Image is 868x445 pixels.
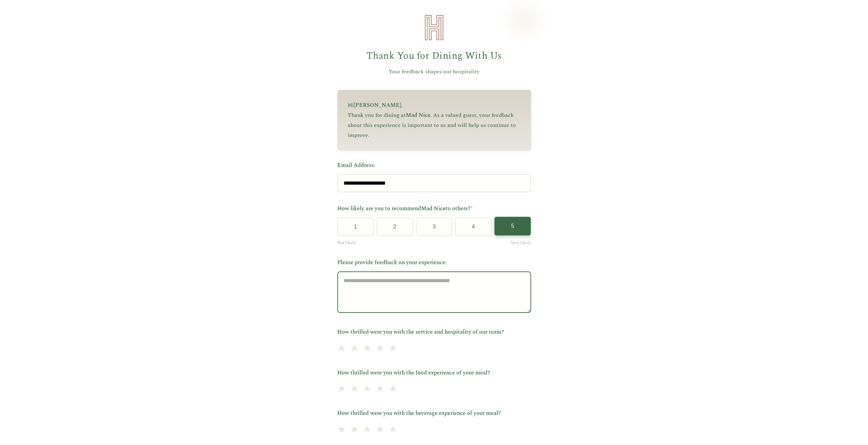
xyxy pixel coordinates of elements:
button: 2 [376,217,413,236]
h1: Thank You for Dining With Us [337,48,531,64]
span: ★ [363,341,372,356]
p: Hi , [348,100,521,110]
label: Please provide feedback on your experience: [337,258,531,267]
span: ★ [389,422,397,438]
span: Very likely [511,240,531,246]
span: ★ [376,381,384,397]
span: ★ [363,422,372,438]
span: ★ [376,422,384,438]
label: How thrilled were you with the food experience of your meal? [337,369,531,378]
button: 4 [455,217,492,236]
span: ★ [376,341,384,356]
span: ★ [350,381,359,397]
label: How thrilled were you with the beverage experience of your meal? [337,409,531,418]
span: ★ [337,381,346,397]
span: Mad Nice [406,111,430,119]
label: Email Address: [337,161,531,170]
span: Not likely [337,240,356,246]
p: Thank you for dining at . As a valued guest, your feedback about this experience is important to ... [348,110,521,140]
span: ★ [337,341,346,356]
span: [PERSON_NAME] [354,101,401,109]
span: ★ [389,341,397,356]
label: How thrilled were you with the service and hospitality of our team? [337,328,531,337]
button: 1 [337,217,374,236]
button: 3 [416,217,453,236]
span: ★ [337,422,346,438]
label: How likely are you to recommend to others? [337,204,531,213]
span: ★ [389,381,397,397]
button: 5 [494,217,531,235]
p: Your feedback shapes our hospitality [337,67,531,76]
img: Heirloom Hospitality Logo [420,14,448,41]
span: ★ [350,422,359,438]
span: Mad Nice [421,204,446,213]
span: ★ [363,381,372,397]
span: ★ [350,341,359,356]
